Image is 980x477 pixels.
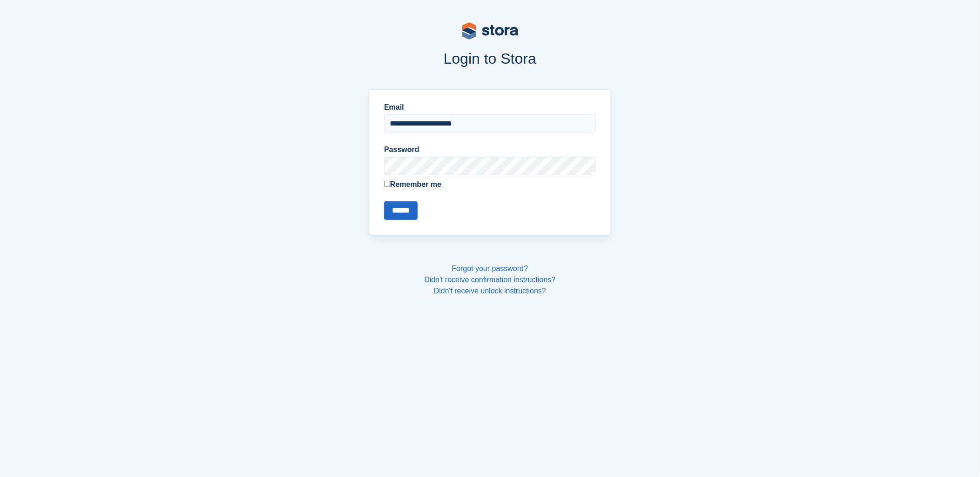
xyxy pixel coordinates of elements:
a: Didn't receive confirmation instructions? [424,276,555,284]
label: Remember me [384,179,596,190]
label: Password [384,144,596,155]
a: Didn't receive unlock instructions? [434,287,546,295]
img: stora-logo-53a41332b3708ae10de48c4981b4e9114cc0af31d8433b30ea865607fb682f29.svg [462,22,518,40]
a: Forgot your password? [452,265,528,272]
h1: Login to Stora [192,50,789,67]
input: Remember me [384,181,390,187]
label: Email [384,102,596,113]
